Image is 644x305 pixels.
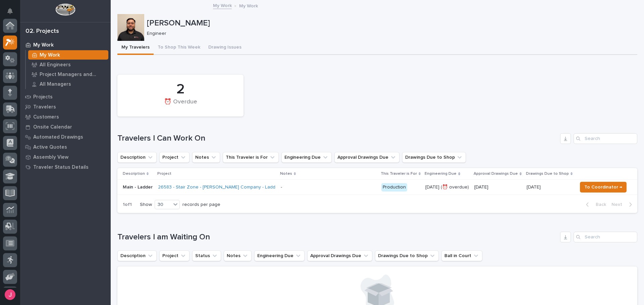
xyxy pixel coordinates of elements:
div: ⏰ Overdue [129,98,232,112]
div: 02. Projects [25,28,59,35]
button: Drawing Issues [204,41,246,55]
a: My Work [26,50,111,60]
button: Description [117,152,157,163]
button: Notes [192,152,220,163]
a: Project Managers and Engineers [26,70,111,79]
button: Drawings Due to Shop [402,152,466,163]
button: Description [117,250,157,261]
button: Approval Drawings Due [334,152,399,163]
p: Project [157,170,171,177]
p: Active Quotes [33,144,67,150]
button: Status [192,250,221,261]
button: To Coordinator → [580,182,627,193]
button: Project [159,152,190,163]
p: Travelers [33,104,56,110]
button: Approval Drawings Due [307,250,372,261]
button: This Traveler is For [223,152,279,163]
button: My Travelers [117,41,154,55]
p: My Work [33,42,54,48]
button: Engineering Due [254,250,305,261]
p: Description [123,170,145,177]
p: Drawings Due to Shop [526,170,569,177]
p: Show [140,202,152,208]
p: [DATE] (⏰ overdue) [425,184,469,190]
p: All Engineers [40,62,71,68]
button: users-avatar [3,288,17,302]
a: Customers [20,112,111,122]
p: Main - Ladder [123,184,153,190]
p: Onsite Calendar [33,124,72,130]
p: Assembly View [33,154,68,160]
tr: Main - Ladder26583 - Stair Zone - [PERSON_NAME] Company - Ladder with Platform - Production[DATE]... [117,180,637,195]
a: Assembly View [20,152,111,162]
a: Onsite Calendar [20,122,111,132]
p: This Traveler is For [381,170,417,177]
span: Next [611,202,626,208]
a: My Work [20,40,111,50]
img: Workspace Logo [55,3,75,16]
a: Active Quotes [20,142,111,152]
span: Back [592,202,606,208]
div: Production [381,183,407,192]
button: Next [609,202,637,208]
button: Back [581,202,609,208]
p: [PERSON_NAME] [147,18,635,28]
a: Projects [20,92,111,102]
button: Ball in Court [441,250,482,261]
p: [DATE] [527,183,542,190]
p: Engineer [147,31,632,36]
p: My Work [239,2,258,9]
p: Customers [33,114,59,120]
div: - [281,184,282,190]
input: Search [574,232,637,242]
p: All Managers [40,81,71,87]
p: Automated Drawings [33,134,83,140]
a: Automated Drawings [20,132,111,142]
h1: Travelers I Can Work On [117,134,557,143]
p: My Work [40,52,60,58]
a: Traveler Status Details [20,162,111,172]
span: To Coordinator → [584,183,622,191]
p: Notes [280,170,292,177]
p: Engineering Due [425,170,457,177]
p: 1 of 1 [117,197,137,213]
p: Traveler Status Details [33,164,89,170]
div: 2 [129,81,232,98]
button: Notes [224,250,252,261]
a: 26583 - Stair Zone - [PERSON_NAME] Company - Ladder with Platform [158,184,309,190]
p: records per page [182,202,220,208]
p: [DATE] [474,184,521,190]
p: Projects [33,94,53,100]
button: Drawings Due to Shop [375,250,439,261]
p: Approval Drawings Due [474,170,518,177]
a: All Engineers [26,60,111,69]
a: My Work [213,1,232,9]
div: 30 [155,201,171,208]
a: Travelers [20,102,111,112]
div: Notifications [8,8,17,19]
button: Engineering Due [281,152,332,163]
h1: Travelers I am Waiting On [117,232,557,242]
p: Project Managers and Engineers [40,72,106,78]
button: To Shop This Week [154,41,204,55]
button: Project [159,250,190,261]
input: Search [574,133,637,144]
button: Notifications [3,4,17,18]
a: All Managers [26,79,111,89]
